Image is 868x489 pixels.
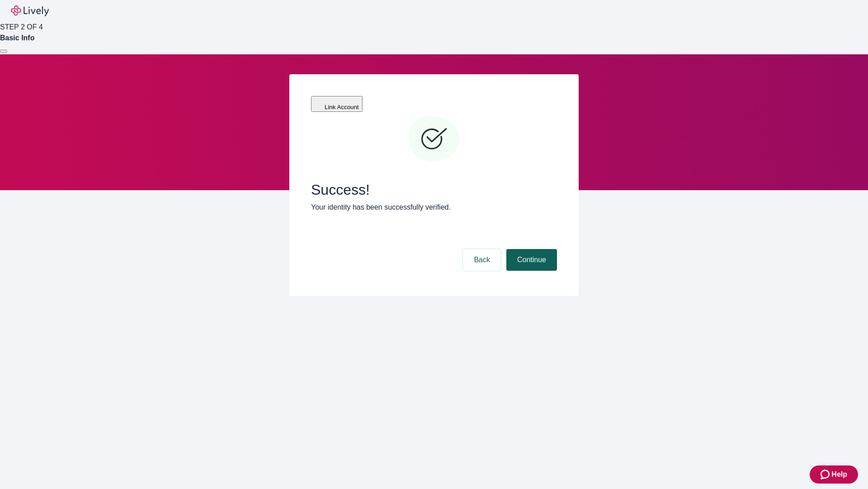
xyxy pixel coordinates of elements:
img: Lively [11,5,49,16]
span: Success! [311,181,557,198]
button: Continue [506,249,557,271]
button: Back [463,249,501,271]
button: Zendesk support iconHelp [810,465,858,484]
span: Help [831,469,847,480]
button: Link Account [311,96,363,112]
svg: Zendesk support icon [821,469,831,480]
p: Your identity has been successfully verified. [311,202,557,213]
svg: Checkmark icon [407,112,461,167]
